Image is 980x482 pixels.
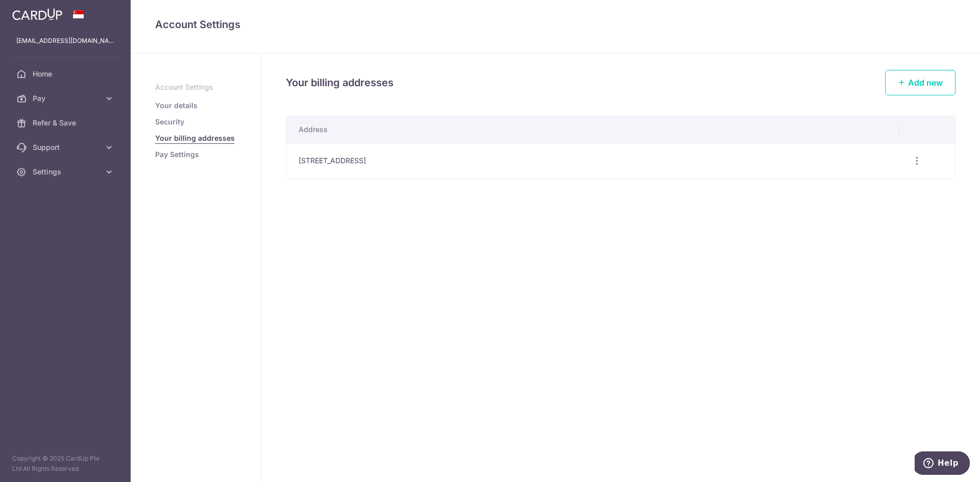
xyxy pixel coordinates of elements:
[16,36,114,46] p: [EMAIL_ADDRESS][DOMAIN_NAME]
[155,82,236,92] p: Account Settings
[286,116,899,143] th: Address
[33,167,100,177] span: Settings
[33,118,100,128] span: Refer & Save
[155,149,199,160] a: Pay Settings
[286,143,899,179] td: [STREET_ADDRESS]
[90,7,111,16] span: Help
[23,7,44,16] span: Help
[155,100,198,111] a: Your details
[33,142,100,153] span: Support
[33,69,100,79] span: Home
[155,133,235,143] a: Your billing addresses
[908,78,943,88] span: Add new
[33,93,100,104] span: Pay
[885,70,955,95] a: Add new
[155,117,184,127] a: Security
[286,74,394,91] h4: Your billing addresses
[155,16,955,33] h4: Account Settings
[12,8,62,20] img: CardUp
